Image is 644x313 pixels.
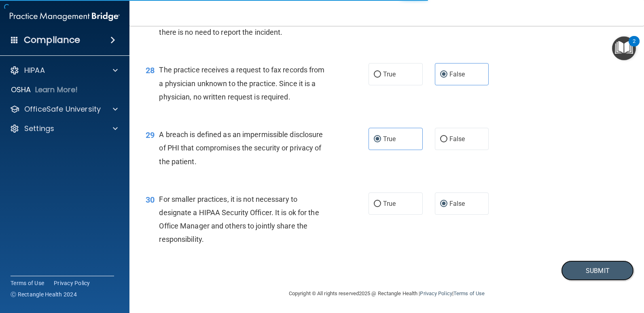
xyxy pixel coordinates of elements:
[449,135,465,143] span: False
[383,135,396,143] span: True
[561,260,634,281] button: Submit
[146,195,155,205] span: 30
[633,41,636,52] div: 2
[10,66,118,75] a: HIPAA
[604,257,634,288] iframe: Drift Widget Chat Controller
[239,281,534,307] div: Copyright © All rights reserved 2025 @ Rectangle Health | |
[10,104,118,114] a: OfficeSafe University
[24,104,101,114] p: OfficeSafe University
[11,290,77,298] span: Ⓒ Rectangle Health 2024
[146,66,155,75] span: 28
[440,136,447,142] input: False
[374,136,381,142] input: True
[35,85,78,95] p: Learn More!
[612,36,636,60] button: Open Resource Center, 2 new notifications
[449,70,465,78] span: False
[159,130,323,165] span: A breach is defined as an impermissible disclosure of PHI that compromises the security or privac...
[11,279,44,287] a: Terms of Use
[374,201,381,207] input: True
[159,195,319,244] span: For smaller practices, it is not necessary to designate a HIPAA Security Officer. It is ok for th...
[146,130,155,140] span: 29
[449,200,465,207] span: False
[10,124,118,133] a: Settings
[54,279,90,287] a: Privacy Policy
[420,290,452,296] a: Privacy Policy
[440,201,447,207] input: False
[10,8,120,25] img: PMB logo
[24,66,45,75] p: HIPAA
[374,72,381,78] input: True
[159,66,324,101] span: The practice receives a request to fax records from a physician unknown to the practice. Since it...
[24,124,54,133] p: Settings
[440,72,447,78] input: False
[383,200,396,207] span: True
[11,85,31,95] p: OSHA
[383,70,396,78] span: True
[453,290,485,296] a: Terms of Use
[24,34,80,46] h4: Compliance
